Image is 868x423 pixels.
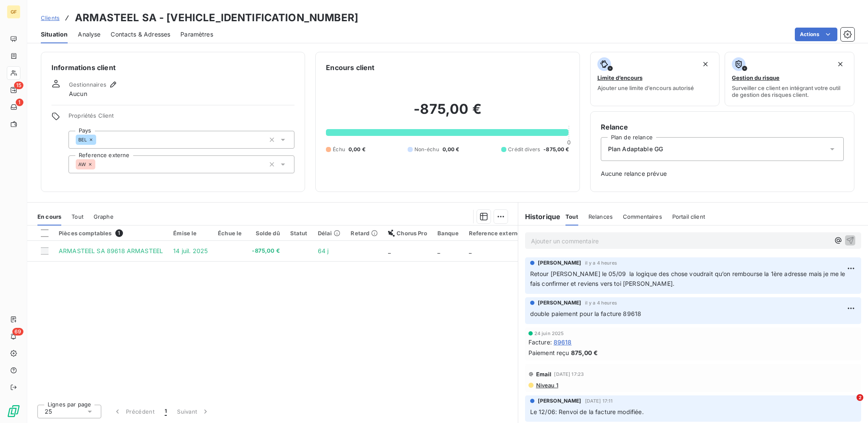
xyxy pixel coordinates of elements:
[585,398,613,403] span: [DATE] 17:11
[528,338,552,347] span: Facture :
[543,146,569,153] span: -875,00 €
[535,382,558,389] span: Niveau 1
[795,28,837,41] button: Actions
[160,403,172,420] button: 1
[173,230,208,237] div: Émise le
[51,62,294,73] h6: Informations client
[59,247,163,254] span: ARMASTEEL SA 89618 ARMASTEEL
[437,247,440,254] span: _
[597,85,694,91] span: Ajouter une limite d’encours autorisé
[534,331,564,336] span: 24 juin 2025
[37,213,61,220] span: En cours
[732,74,779,81] span: Gestion du risque
[585,300,617,305] span: il y a 4 heures
[69,81,106,88] span: Gestionnaires
[530,310,642,317] span: double paiement pour la facture 89618
[469,230,521,237] div: Reference externe
[12,328,23,336] span: 69
[180,30,213,39] span: Paramètres
[528,348,569,357] span: Paiement reçu
[608,145,663,153] span: Plan Adaptable GG
[530,408,644,415] span: Le 12/06: Renvoi de la facture modifiée.
[7,404,20,418] img: Logo LeanPay
[554,372,584,377] span: [DATE] 17:23
[469,247,471,254] span: _
[597,74,642,81] span: Limite d’encours
[530,270,847,287] span: Retour [PERSON_NAME] le 05/09 la logique des chose voudrait qu’on rembourse la 1ère adresse mais ...
[601,122,844,132] h6: Relance
[588,213,613,220] span: Relances
[95,161,102,168] input: Ajouter une valeur
[318,230,341,237] div: Délai
[388,230,427,237] div: Chorus Pro
[443,146,460,153] span: 0,00 €
[172,403,215,420] button: Suivant
[45,407,52,416] span: 25
[623,213,662,220] span: Commentaires
[96,136,103,144] input: Ajouter une valeur
[252,247,280,255] span: -875,00 €
[351,230,378,237] div: Retard
[554,338,572,347] span: 89618
[388,247,391,254] span: _
[78,162,86,167] span: AW
[69,112,294,124] span: Propriétés Client
[252,230,280,237] div: Solde dû
[333,146,345,153] span: Échu
[326,101,569,126] h2: -875,00 €
[857,394,863,401] span: 2
[69,90,87,98] span: Aucun
[290,230,308,237] div: Statut
[41,30,68,39] span: Situation
[585,260,617,265] span: il y a 4 heures
[173,247,208,254] span: 14 juil. 2025
[508,146,540,153] span: Crédit divers
[75,10,358,25] h3: ARMASTEEL SA - [VEHICLE_IDENTIFICATION_NUMBER]
[839,394,859,415] iframe: Intercom live chat
[318,247,329,254] span: 64 j
[78,30,100,39] span: Analyse
[518,211,561,222] h6: Historique
[14,82,23,89] span: 15
[111,30,170,39] span: Contacts & Adresses
[348,146,365,153] span: 0,00 €
[590,52,720,106] button: Limite d’encoursAjouter une limite d’encours autorisé
[732,85,847,98] span: Surveiller ce client en intégrant votre outil de gestion des risques client.
[538,259,582,267] span: [PERSON_NAME]
[16,99,23,106] span: 1
[94,213,114,220] span: Graphe
[326,62,374,73] h6: Encours client
[7,5,20,19] div: GF
[567,139,571,146] span: 0
[71,213,83,220] span: Tout
[108,403,160,420] button: Précédent
[536,371,552,378] span: Email
[672,213,705,220] span: Portail client
[601,169,844,178] span: Aucune relance prévue
[165,407,167,416] span: 1
[571,348,598,357] span: 875,00 €
[41,14,60,21] span: Clients
[538,397,582,405] span: [PERSON_NAME]
[59,229,163,237] div: Pièces comptables
[437,230,459,237] div: Banque
[115,229,123,237] span: 1
[538,299,582,307] span: [PERSON_NAME]
[78,137,87,142] span: BEL
[565,213,578,220] span: Tout
[725,52,854,106] button: Gestion du risqueSurveiller ce client en intégrant votre outil de gestion des risques client.
[41,14,60,22] a: Clients
[414,146,439,153] span: Non-échu
[218,230,242,237] div: Échue le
